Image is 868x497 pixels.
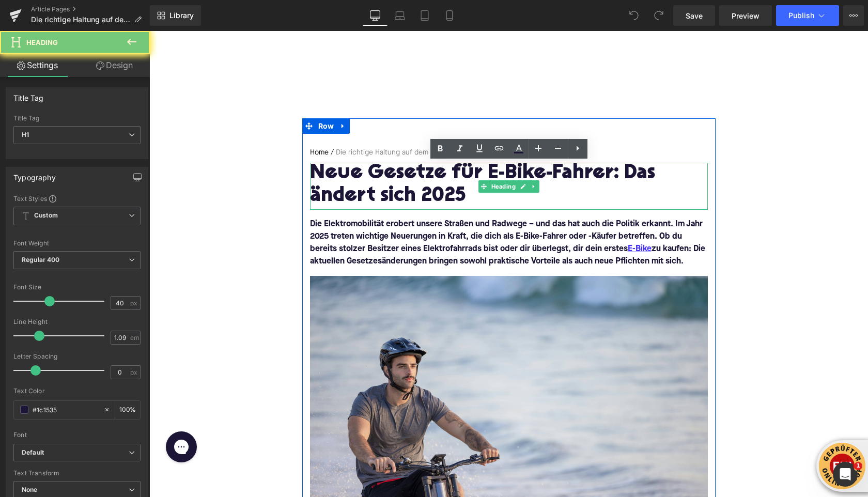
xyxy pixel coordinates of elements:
[686,10,703,21] span: Save
[33,404,99,415] input: Color
[363,5,388,26] a: Desktop
[187,87,200,103] a: Expand / Collapse
[478,212,502,224] a: E-Bike
[161,116,559,132] nav: breadcrumbs
[648,5,669,26] button: Redo
[161,189,556,235] font: Die Elektromobilität erobert unsere Straßen und Radwege – und das hat auch die Politik erkannt. I...
[13,387,141,395] div: Text Color
[13,470,141,477] div: Text Transform
[13,167,56,182] div: Typography
[13,240,141,247] div: Font Weight
[34,211,58,220] b: Custom
[13,88,44,102] div: Title Tag
[788,11,814,20] span: Publish
[26,38,58,46] span: Heading
[719,5,772,26] a: Preview
[77,54,152,77] a: Design
[150,5,201,26] a: New Library
[130,300,139,306] span: px
[13,318,141,325] div: Line Height
[22,486,38,493] b: None
[339,149,368,162] span: Heading
[31,15,130,24] span: Die richtige Haltung auf dem E-Bike: Sattel und Lenker einstellen
[833,462,858,487] iframe: Intercom live chat
[115,401,140,419] div: %
[13,284,141,291] div: Font Size
[130,334,139,341] span: em
[31,5,150,13] a: Article Pages
[13,353,141,360] div: Letter Spacing
[13,115,141,122] div: Title Tag
[13,431,141,439] div: Font
[130,369,139,376] span: px
[22,131,29,138] b: H1
[22,448,44,457] i: Default
[624,5,644,26] button: Undo
[732,10,760,21] span: Preview
[843,5,864,26] button: More
[22,256,60,263] b: Regular 400
[388,5,412,26] a: Laptop
[379,149,390,162] a: Expand / Collapse
[13,194,141,203] div: Text Styles
[776,5,839,26] button: Publish
[169,11,194,20] span: Library
[161,116,179,127] a: Home
[166,87,188,103] span: Row
[179,116,187,127] span: /
[11,397,53,435] iframe: Gorgias live chat messenger
[854,462,862,470] span: 1
[437,5,462,26] a: Mobile
[412,5,437,26] a: Tablet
